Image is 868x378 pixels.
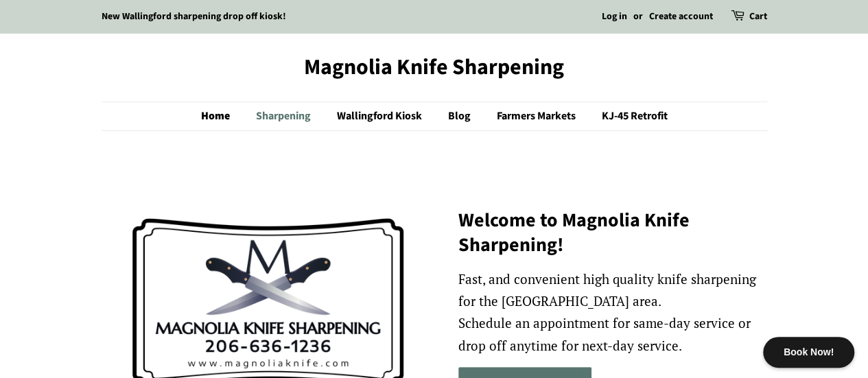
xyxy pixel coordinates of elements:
div: Book Now! [763,337,854,368]
a: Magnolia Knife Sharpening [102,54,767,80]
p: Fast, and convenient high quality knife sharpening for the [GEOGRAPHIC_DATA] area. Schedule an ap... [458,268,767,357]
a: Blog [438,102,484,130]
a: Wallingford Kiosk [327,102,436,130]
h2: Welcome to Magnolia Knife Sharpening! [458,208,767,258]
a: Create account [649,10,713,23]
a: New Wallingford sharpening drop off kiosk! [102,10,286,23]
li: or [633,9,643,25]
a: Farmers Markets [486,102,589,130]
a: Log in [602,10,627,23]
a: Sharpening [246,102,325,130]
a: Home [201,102,244,130]
a: Cart [749,9,767,25]
a: KJ-45 Retrofit [591,102,668,130]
